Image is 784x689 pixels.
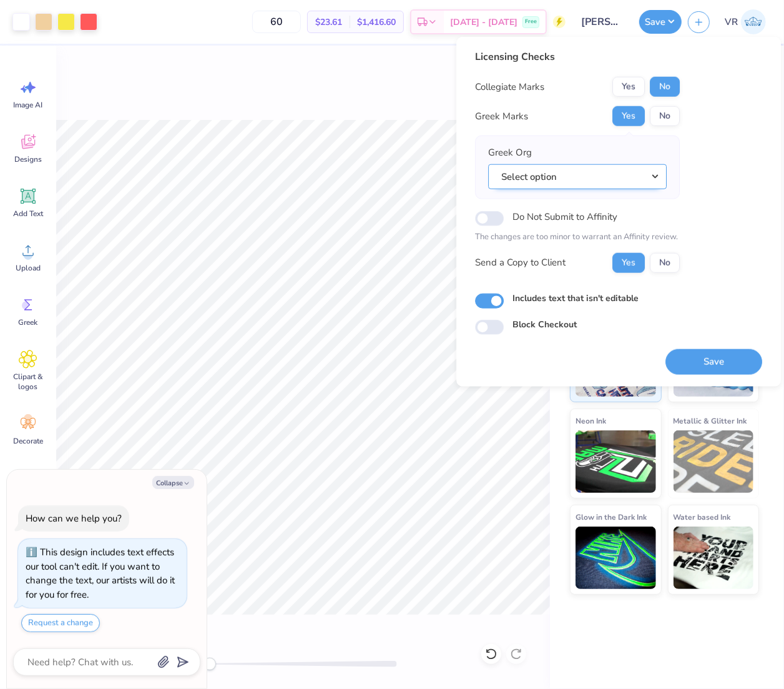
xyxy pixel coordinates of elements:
[612,77,645,97] button: Yes
[612,252,645,272] button: Yes
[512,291,639,304] label: Includes text that isn't editable
[725,15,738,29] span: VR
[13,436,43,446] span: Decorate
[674,414,747,427] span: Metallic & Glitter Ink
[488,146,532,160] label: Greek Org
[203,658,216,670] div: Accessibility label
[650,252,680,272] button: No
[576,414,606,427] span: Neon Ink
[450,16,517,29] span: [DATE] - [DATE]
[21,614,100,632] button: Request a change
[13,209,43,219] span: Add Text
[650,77,680,97] button: No
[525,17,537,26] span: Free
[639,10,682,34] button: Save
[576,430,656,493] img: Neon Ink
[674,430,754,493] img: Metallic & Glitter Ink
[612,106,645,126] button: Yes
[475,49,680,64] div: Licensing Checks
[357,16,396,29] span: $1,416.60
[475,231,680,244] p: The changes are too minor to warrant an Affinity review.
[576,527,656,589] img: Glow in the Dark Ink
[576,510,647,523] span: Glow in the Dark Ink
[674,527,754,589] img: Water based Ink
[26,512,122,525] div: How can we help you?
[475,109,528,124] div: Greek Marks
[650,106,680,126] button: No
[14,154,42,164] span: Designs
[16,263,41,273] span: Upload
[152,476,194,489] button: Collapse
[674,510,731,523] span: Water based Ink
[475,255,566,270] div: Send a Copy to Client
[741,9,766,34] img: Val Rhey Lodueta
[512,318,577,331] label: Block Checkout
[719,9,772,34] a: VR
[488,164,667,189] button: Select option
[315,16,342,29] span: $23.61
[26,546,175,601] div: This design includes text effects our tool can't edit. If you want to change the text, our artist...
[572,9,633,34] input: Untitled Design
[475,80,544,94] div: Collegiate Marks
[252,11,301,33] input: – –
[7,372,49,392] span: Clipart & logos
[14,100,43,110] span: Image AI
[665,349,762,374] button: Save
[512,209,617,225] label: Do Not Submit to Affinity
[19,317,38,327] span: Greek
